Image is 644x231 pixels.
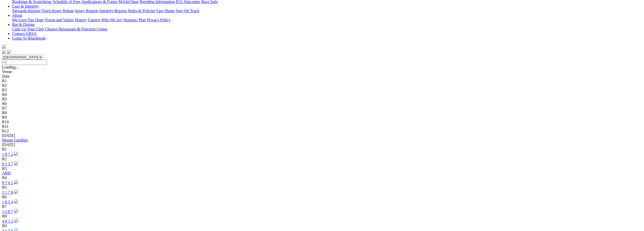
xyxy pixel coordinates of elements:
[2,124,642,129] div: R11
[2,181,13,185] a: 8 7 6 2
[14,180,18,184] img: play-circle.svg
[2,162,13,166] a: 8 5 3 7
[2,74,642,79] div: Date
[2,129,642,133] div: R12
[128,9,155,13] a: Rules & Policies
[12,9,642,13] div: Care & Integrity
[2,157,642,161] div: R2
[41,9,74,13] a: Track Injury Rebate
[2,185,642,190] div: R5
[14,161,18,165] img: play-circle.svg
[88,18,100,22] a: Careers
[14,190,18,194] img: play-circle.svg
[2,224,642,228] div: R9
[12,36,46,40] a: Login To Blackbook
[2,92,642,97] div: R4
[12,31,36,36] a: Contact GRSA
[2,115,642,120] div: R9
[12,18,642,22] div: About
[2,65,18,69] span: Loading...
[147,18,171,22] a: Privacy Policy
[2,101,642,106] div: R6
[45,18,74,22] a: Vision and Values
[2,79,642,83] div: R1
[2,111,642,115] div: R8
[45,27,107,31] a: Chasers Restaurant & Function Centre
[7,50,11,54] img: twitter.svg
[2,171,11,175] a: ABD
[75,18,87,22] a: History
[2,143,642,147] div: [DATE]
[2,219,13,223] a: 4 8 1 2
[2,106,642,111] div: R7
[14,219,18,223] img: play-circle.svg
[2,200,13,204] a: 1 8 5 4
[2,50,6,54] img: facebook.svg
[2,120,642,124] div: R10
[2,214,642,219] div: R8
[176,9,199,13] a: Stay On Track
[101,18,122,22] a: Who We Are
[12,13,22,17] a: About
[2,83,642,88] div: R2
[75,9,98,13] a: Injury Reports
[2,190,13,194] a: 2 1 7 8
[2,147,642,152] div: R1
[156,9,175,13] a: Fact Sheets
[14,152,18,156] img: play-circle.svg
[2,45,6,49] img: logo-grsa-white.png
[14,199,18,203] img: play-circle.svg
[2,88,642,92] div: R3
[12,18,44,22] a: We Love Our Dogs
[2,97,642,101] div: R5
[2,133,642,138] div: [DATE]
[2,166,642,171] div: R3
[2,204,642,209] div: R7
[12,4,39,8] a: Care & Integrity
[2,69,642,74] div: Venue
[2,60,47,65] input: Select date
[2,152,13,156] a: 1 8 7 2
[2,138,28,142] a: Mount Gambier
[12,9,40,13] a: Stewards Reports
[123,18,146,22] a: Strategic Plan
[14,209,18,213] img: play-circle.svg
[2,175,642,180] div: R4
[12,27,44,31] a: Cash Up Your Club
[2,195,642,199] div: R6
[12,27,642,31] div: Bar & Dining
[2,209,13,214] a: 1 5 8 7
[99,9,127,13] a: Integrity Reports
[12,22,34,27] a: Bar & Dining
